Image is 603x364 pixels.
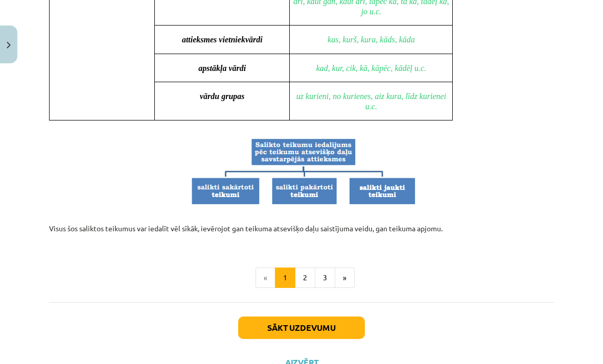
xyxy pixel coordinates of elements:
[49,268,554,288] nav: Page navigation example
[275,268,295,288] button: 1
[49,212,554,245] p: Visus šos saliktos teikumus var iedalīt vēl sīkāk, ievērojot gan teikuma atsevišķo daļu saistījum...
[295,268,315,288] button: 2
[7,42,11,48] img: icon-close-lesson-0947bae3869378f0d4975bcd49f059093ad1ed9edebbc8119c70593378902aed.svg
[200,92,245,101] span: vārdu grupas
[315,268,335,288] button: 3
[296,92,448,111] span: uz kurieni, no kurienes, aiz kura, līdz kurienei u.c.
[198,64,246,72] span: apstākļa vārdi
[182,35,263,44] span: attieksmes vietniekvārdi
[328,35,415,44] span: kas, kurš, kura, kāds, kāda
[316,64,426,72] span: kad, kur, cik, kā, kāpēc, kādēļ u.c.
[238,317,365,339] button: Sākt uzdevumu
[335,268,355,288] button: »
